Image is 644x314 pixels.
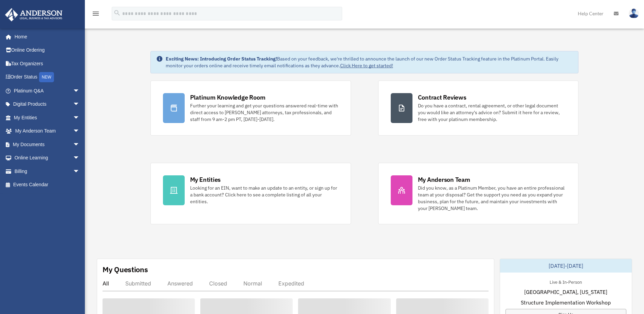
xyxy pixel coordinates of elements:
a: Platinum Knowledge Room Further your learning and get your questions answered real-time with dire... [150,81,351,136]
div: My Questions [103,264,148,275]
span: arrow_drop_down [73,84,87,98]
a: Events Calendar [5,178,90,192]
a: Online Ordering [5,43,90,57]
a: menu [92,12,100,18]
a: Platinum Q&Aarrow_drop_down [5,84,90,98]
span: arrow_drop_down [73,98,87,111]
div: Further your learning and get your questions answered real-time with direct access to [PERSON_NAM... [190,102,338,123]
span: arrow_drop_down [73,138,87,152]
span: arrow_drop_down [73,124,87,138]
a: Contract Reviews Do you have a contract, rental agreement, or other legal document you would like... [378,81,579,136]
strong: Exciting News: Introducing Order Status Tracking! [166,56,277,62]
a: My Entities Looking for an EIN, want to make an update to an entity, or sign up for a bank accoun... [150,163,351,224]
span: arrow_drop_down [73,151,87,165]
div: All [103,280,109,287]
a: Digital Productsarrow_drop_down [5,98,90,111]
div: Platinum Knowledge Room [190,93,265,102]
i: menu [92,10,100,18]
span: Structure Implementation Workshop [521,298,611,307]
div: NEW [39,72,54,82]
a: Tax Organizers [5,57,90,70]
a: Order StatusNEW [5,70,90,84]
img: User Pic [629,8,639,18]
div: My Anderson Team [418,175,470,184]
div: Looking for an EIN, want to make an update to an entity, or sign up for a bank account? Click her... [190,185,338,205]
div: Expedited [278,280,304,287]
div: Answered [167,280,193,287]
a: Click Here to get started! [340,63,393,69]
div: My Entities [190,175,221,184]
div: Did you know, as a Platinum Member, you have an entire professional team at your disposal? Get th... [418,185,566,212]
div: Contract Reviews [418,93,466,102]
a: My Documentsarrow_drop_down [5,138,90,151]
a: My Anderson Team Did you know, as a Platinum Member, you have an entire professional team at your... [378,163,579,224]
i: search [113,9,121,17]
img: Anderson Advisors Platinum Portal [3,8,65,21]
div: Normal [243,280,262,287]
a: Home [5,30,87,43]
div: Based on your feedback, we're thrilled to announce the launch of our new Order Status Tracking fe... [166,55,573,69]
div: Closed [209,280,227,287]
span: arrow_drop_down [73,111,87,125]
a: Online Learningarrow_drop_down [5,151,90,165]
span: [GEOGRAPHIC_DATA], [US_STATE] [524,288,607,296]
div: Live & In-Person [544,278,587,285]
div: [DATE]-[DATE] [500,259,632,273]
a: My Anderson Teamarrow_drop_down [5,124,90,138]
div: Submitted [125,280,151,287]
a: My Entitiesarrow_drop_down [5,111,90,124]
a: Billingarrow_drop_down [5,164,90,178]
div: Do you have a contract, rental agreement, or other legal document you would like an attorney's ad... [418,102,566,123]
span: arrow_drop_down [73,164,87,178]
